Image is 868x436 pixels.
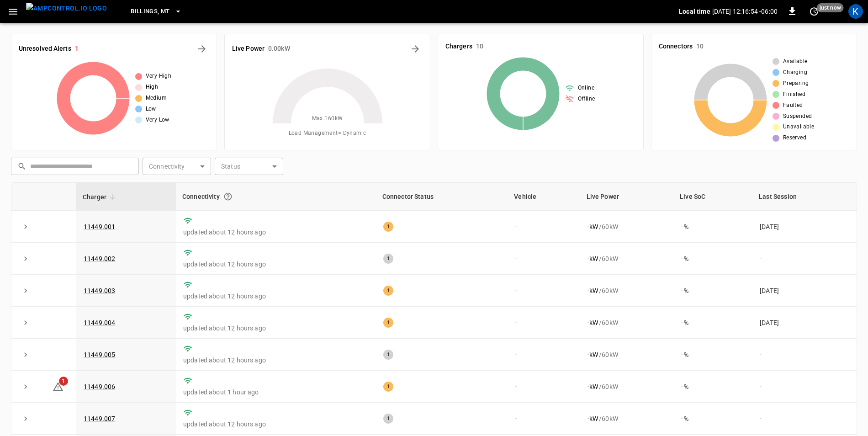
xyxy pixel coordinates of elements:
[587,414,598,423] p: - kW
[673,403,752,435] td: - %
[19,220,32,234] button: expand row
[383,222,393,232] div: 1
[131,6,169,17] span: Billings, MT
[587,382,667,391] div: / 60 kW
[752,183,857,211] th: Last Session
[587,254,598,263] p: - kW
[183,324,369,333] p: updated about 12 hours ago
[673,275,752,307] td: - %
[84,351,115,358] a: 11449.005
[83,191,118,202] span: Charger
[578,84,594,93] span: Online
[587,318,667,327] div: / 60 kW
[673,243,752,275] td: - %
[232,44,265,54] h6: Live Power
[84,319,115,326] a: 11449.004
[183,260,369,269] p: updated about 12 hours ago
[696,42,704,52] h6: 10
[752,243,857,275] td: -
[752,275,857,307] td: [DATE]
[508,403,580,435] td: -
[84,383,115,390] a: 11449.006
[752,211,857,243] td: [DATE]
[783,57,808,66] span: Available
[587,286,598,295] p: - kW
[659,42,693,52] h6: Connectors
[26,3,107,14] img: ampcontrol.io logo
[587,350,598,359] p: - kW
[376,183,508,211] th: Connector Status
[19,412,32,425] button: expand row
[195,42,209,56] button: All Alerts
[783,90,805,99] span: Finished
[183,356,369,365] p: updated about 12 hours ago
[587,254,667,263] div: / 60 kW
[673,211,752,243] td: - %
[383,318,393,328] div: 1
[19,44,71,54] h6: Unresolved Alerts
[84,223,115,230] a: 11449.001
[587,350,667,359] div: / 60 kW
[383,350,393,360] div: 1
[587,382,598,391] p: - kW
[752,307,857,339] td: [DATE]
[783,122,814,132] span: Unavailable
[383,254,393,264] div: 1
[848,4,863,19] div: profile-icon
[580,183,674,211] th: Live Power
[445,42,472,52] h6: Chargers
[268,44,290,54] h6: 0.00 kW
[807,4,821,19] button: set refresh interval
[127,3,185,21] button: Billings, MT
[752,371,857,403] td: -
[19,316,32,330] button: expand row
[383,286,393,296] div: 1
[19,284,32,298] button: expand row
[712,7,778,16] p: [DATE] 12:16:54 -06:00
[183,292,369,301] p: updated about 12 hours ago
[587,414,667,423] div: / 60 kW
[587,222,598,231] p: - kW
[383,414,393,424] div: 1
[146,72,172,81] span: Very High
[146,116,169,125] span: Very Low
[508,243,580,275] td: -
[783,79,809,88] span: Preparing
[312,114,343,123] span: Max. 160 kW
[289,129,366,138] span: Load Management = Dynamic
[752,339,857,371] td: -
[673,307,752,339] td: - %
[673,183,752,211] th: Live SoC
[408,42,423,56] button: Energy Overview
[84,415,115,422] a: 11449.007
[19,380,32,393] button: expand row
[220,188,236,205] button: Connection between the charger and our software.
[673,371,752,403] td: - %
[587,222,667,231] div: / 60 kW
[508,211,580,243] td: -
[783,133,806,143] span: Reserved
[19,252,32,266] button: expand row
[19,348,32,362] button: expand row
[59,377,68,386] span: 1
[508,183,580,211] th: Vehicle
[183,388,369,397] p: updated about 1 hour ago
[783,68,807,77] span: Charging
[578,95,595,104] span: Offline
[183,420,369,429] p: updated about 12 hours ago
[84,287,115,294] a: 11449.003
[508,275,580,307] td: -
[75,44,79,54] h6: 1
[508,371,580,403] td: -
[146,94,167,103] span: Medium
[783,112,812,121] span: Suspended
[679,7,710,16] p: Local time
[476,42,483,52] h6: 10
[183,228,369,237] p: updated about 12 hours ago
[673,339,752,371] td: - %
[383,382,393,392] div: 1
[508,307,580,339] td: -
[783,101,803,110] span: Faulted
[817,3,844,12] span: just now
[587,286,667,295] div: / 60 kW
